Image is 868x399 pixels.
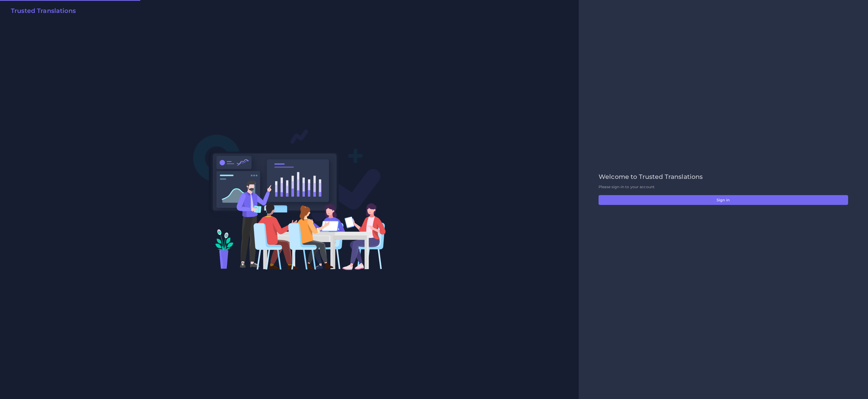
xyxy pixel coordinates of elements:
[7,7,76,17] a: Trusted Translations
[11,7,76,15] h2: Trusted Translations
[599,184,848,190] p: Please sign-in to your account
[599,195,848,205] button: Sign in
[193,129,386,270] img: Login V2
[599,173,848,181] h2: Welcome to Trusted Translations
